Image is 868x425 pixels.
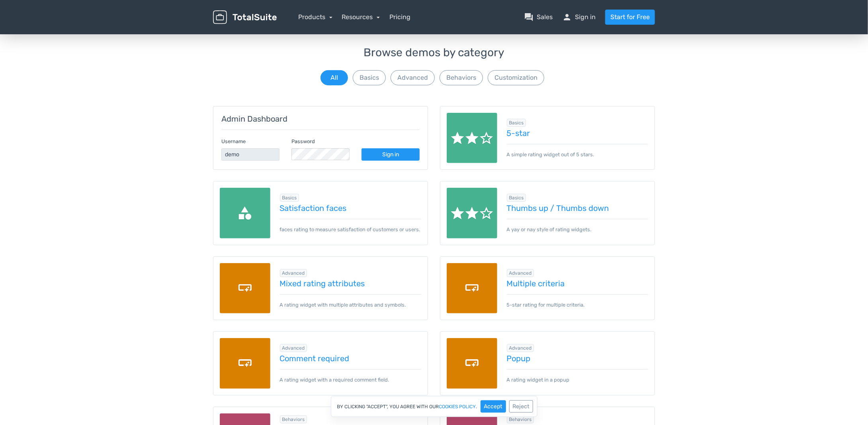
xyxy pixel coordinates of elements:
a: question_answerSales [524,12,553,22]
button: Behaviors [440,70,483,85]
a: Comment required [280,354,422,363]
h5: Admin Dashboard [221,114,420,123]
p: A rating widget in a popup [507,369,649,384]
button: Basics [353,70,386,85]
p: A rating widget with a required comment field. [280,369,422,384]
span: Browse all in Advanced [280,344,307,352]
a: Thumbs up / Thumbs down [507,204,649,212]
span: Browse all in Behaviors [280,415,307,423]
button: Advanced [391,70,435,85]
img: categories.png.webp [220,188,270,238]
span: Browse all in Basics [280,194,299,202]
button: All [321,70,348,85]
span: Browse all in Basics [507,194,526,202]
img: TotalSuite for WordPress [213,10,277,24]
label: Password [291,138,315,145]
img: custom-fields.png.webp [447,263,497,314]
p: A rating widget with multiple attributes and symbols. [280,294,422,309]
a: Start for Free [605,10,655,25]
p: 5-star rating for multiple criteria. [507,294,649,309]
a: Pricing [389,12,411,22]
a: Multiple criteria [507,279,649,288]
span: Browse all in Basics [507,119,526,127]
label: Username [221,138,246,145]
span: Browse all in Behaviors [507,415,534,423]
a: Resources [342,13,380,21]
img: custom-fields.png.webp [220,338,270,389]
p: A yay or nay style of rating widgets. [507,219,649,233]
img: custom-fields.png.webp [447,338,497,389]
a: cookies policy [439,404,476,409]
p: A simple rating widget out of 5 stars. [507,144,649,158]
span: Browse all in Advanced [507,269,534,277]
span: Browse all in Advanced [507,344,534,352]
a: Mixed rating attributes [280,279,422,288]
span: Browse all in Advanced [280,269,307,277]
button: Accept [481,400,506,413]
span: person [562,12,572,22]
button: Customization [488,70,544,85]
a: Popup [507,354,649,363]
p: faces rating to measure satisfaction of customers or users. [280,219,422,233]
div: By clicking "Accept", you agree with our . [331,396,538,417]
h3: Browse demos by category [213,47,655,59]
a: personSign in [562,12,596,22]
a: 5-star [507,129,649,138]
img: custom-fields.png.webp [220,263,270,314]
a: Satisfaction faces [280,204,422,212]
span: question_answer [524,12,534,22]
img: rate.png.webp [447,113,497,163]
button: Reject [509,400,533,413]
a: Sign in [362,148,420,161]
img: rate.png.webp [447,188,497,238]
a: Products [298,13,332,21]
